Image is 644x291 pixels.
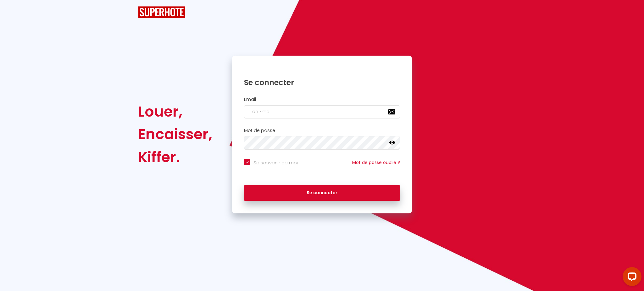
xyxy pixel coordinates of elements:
[244,78,400,87] h1: Se connecter
[138,123,212,145] div: Encaisser,
[244,128,400,133] h2: Mot de passe
[244,185,400,201] button: Se connecter
[138,6,185,18] img: SuperHote logo
[244,105,400,118] input: Ton Email
[352,159,400,166] a: Mot de passe oublié ?
[138,100,212,123] div: Louer,
[138,146,212,168] div: Kiffer.
[244,97,400,102] h2: Email
[618,265,644,291] iframe: LiveChat chat widget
